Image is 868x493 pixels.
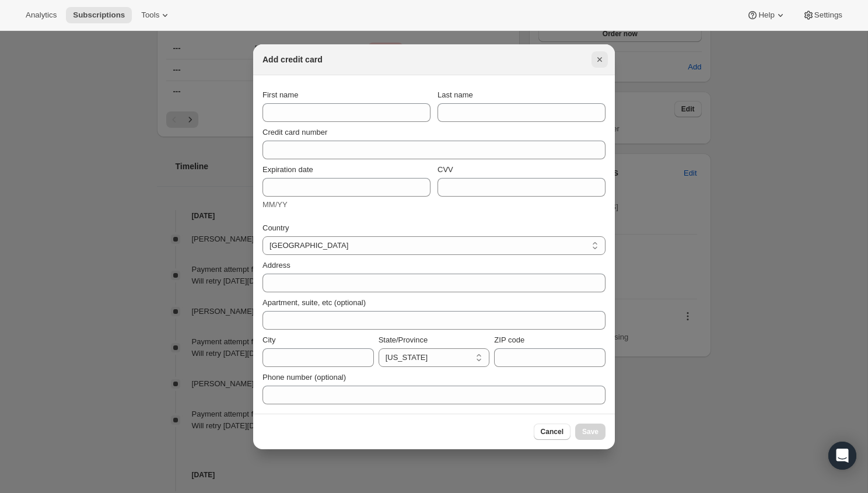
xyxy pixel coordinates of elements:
[262,223,289,232] span: Country
[262,128,327,137] span: Credit card number
[141,11,159,20] span: Tools
[828,442,856,470] div: Open Intercom Messenger
[26,11,57,20] span: Analytics
[379,335,428,344] span: State/Province
[758,11,774,20] span: Help
[262,90,298,99] span: First name
[262,200,288,209] span: MM/YY
[262,298,366,307] span: Apartment, suite, etc (optional)
[262,165,313,174] span: Expiration date
[534,424,570,440] button: Cancel
[437,90,473,99] span: Last name
[814,11,842,20] span: Settings
[591,51,608,68] button: Close
[262,54,323,65] h2: Add credit card
[262,373,346,382] span: Phone number (optional)
[740,7,793,23] button: Help
[494,335,524,344] span: ZIP code
[134,7,178,23] button: Tools
[73,11,125,20] span: Subscriptions
[19,7,64,23] button: Analytics
[262,261,290,270] span: Address
[541,427,563,436] span: Cancel
[437,165,453,174] span: CVV
[796,7,849,23] button: Settings
[66,7,132,23] button: Subscriptions
[262,335,275,344] span: City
